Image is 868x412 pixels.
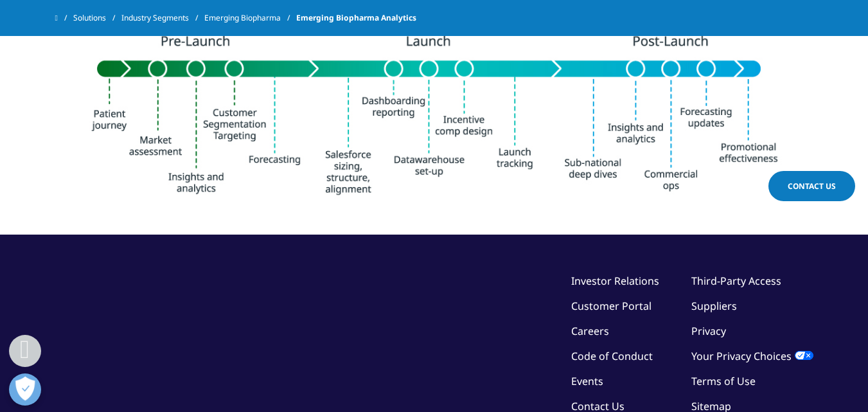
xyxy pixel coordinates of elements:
[571,324,609,338] a: Careers
[691,324,726,338] a: Privacy
[571,299,651,313] a: Customer Portal
[204,6,296,30] a: Emerging Biopharma
[73,6,121,30] a: Solutions
[571,274,659,288] a: Investor Relations
[296,6,416,30] span: Emerging Biopharma Analytics
[788,181,836,192] span: Contact Us
[121,6,204,30] a: Industry Segments
[571,349,653,363] a: Code of Conduct
[691,374,756,388] a: Terms of Use
[768,171,855,201] a: Contact Us
[9,373,41,406] button: Open Preferences
[571,374,603,388] a: Events
[691,274,781,288] a: Third-Party Access
[691,299,737,313] a: Suppliers
[691,349,813,363] a: Your Privacy Choices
